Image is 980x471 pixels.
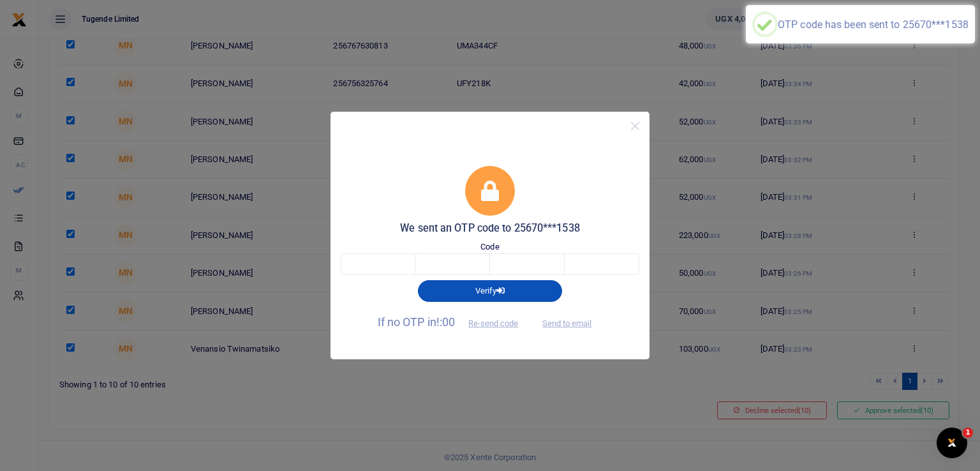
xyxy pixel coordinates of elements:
[378,315,530,329] span: If no OTP in
[341,222,639,235] h5: We sent an OTP code to 25670***1538
[418,280,562,302] button: Verify
[626,117,644,135] button: Close
[963,428,973,438] span: 1
[480,241,499,253] label: Code
[436,315,455,329] span: !:00
[778,19,969,31] div: OTP code has been sent to 25670***1538
[937,428,967,458] iframe: Intercom live chat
